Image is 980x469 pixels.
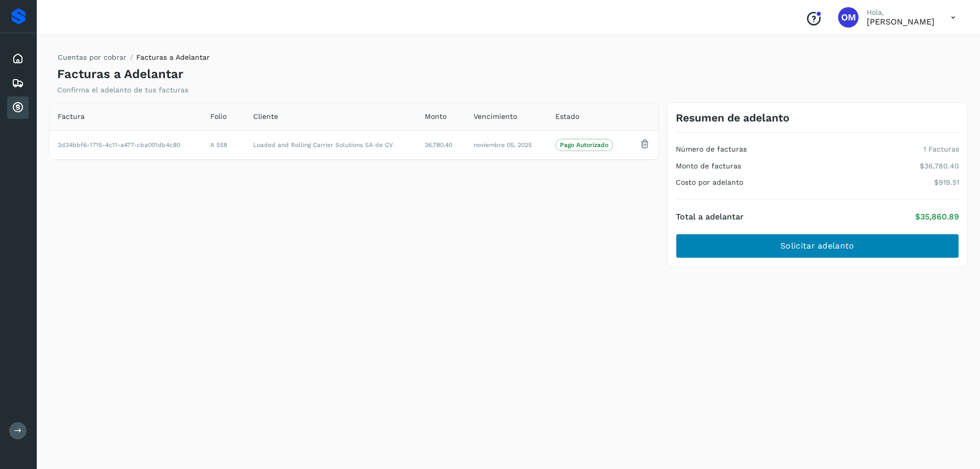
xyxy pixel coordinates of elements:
[425,141,452,149] span: 36,780.40
[915,212,959,221] p: $35,860.89
[676,178,743,187] h4: Costo por adelanto
[676,145,747,154] h4: Número de facturas
[560,141,608,149] p: Pago Autorizado
[57,67,183,82] h4: Facturas a Adelantar
[920,162,959,170] p: $36,780.40
[676,162,741,170] h4: Monto de facturas
[867,17,935,27] p: OZIEL MATA MURO
[57,86,188,94] p: Confirma el adelanto de tus facturas
[202,130,245,159] td: A 558
[57,52,210,67] nav: breadcrumb
[58,111,85,122] span: Factura
[50,130,202,159] td: 3d34bbf6-1715-4c11-a477-cba001db4c80
[555,111,579,122] span: Estado
[245,130,416,159] td: Loaded and Rolling Carrier Solutions SA de CV
[923,145,959,154] p: 1 Facturas
[7,72,29,94] div: Embarques
[676,234,959,258] button: Solicitar adelanto
[136,53,210,61] span: Facturas a Adelantar
[210,111,227,122] span: Folio
[676,212,744,221] h4: Total a adelantar
[780,240,854,252] span: Solicitar adelanto
[7,96,29,119] div: Cuentas por cobrar
[867,8,935,17] p: Hola,
[7,47,29,70] div: Inicio
[58,53,127,61] a: Cuentas por cobrar
[676,111,790,124] h3: Resumen de adelanto
[474,111,517,122] span: Vencimiento
[425,111,447,122] span: Monto
[253,111,278,122] span: Cliente
[934,178,959,187] p: $919.51
[474,141,532,149] span: noviembre 05, 2025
